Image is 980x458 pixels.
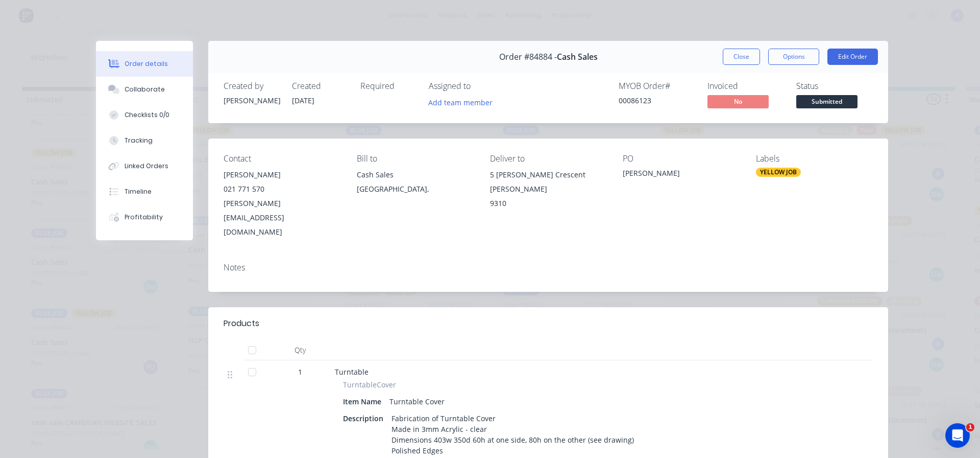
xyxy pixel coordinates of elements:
div: 9310 [490,196,607,211]
div: Required [360,81,416,91]
span: 1 [966,423,974,431]
div: Item Name [343,394,385,409]
div: Collaborate [125,85,165,94]
div: YELLOW JOB [756,168,801,177]
button: Edit Order [827,49,878,65]
span: Submitted [796,95,857,108]
span: Cash Sales [557,52,598,62]
div: Notes [224,263,873,272]
div: [PERSON_NAME] [224,168,340,182]
div: 5 [PERSON_NAME] Crescent [PERSON_NAME] [490,168,607,196]
div: Description [343,411,387,426]
span: Order #84884 - [499,52,557,62]
span: [DATE] [292,96,314,105]
div: [PERSON_NAME] [224,95,280,106]
div: Created by [224,81,280,91]
div: Bill to [357,154,474,164]
div: Linked Orders [125,162,168,171]
button: Collaborate [96,77,193,102]
div: Tracking [125,136,153,145]
button: Linked Orders [96,153,193,179]
button: Timeline [96,179,193,204]
span: Turntable [335,367,369,377]
div: [GEOGRAPHIC_DATA], [357,182,474,196]
button: Profitability [96,204,193,230]
div: Turntable Cover [385,394,449,409]
div: Status [796,81,873,91]
button: Options [768,49,819,65]
button: Tracking [96,128,193,153]
div: Qty [269,340,331,360]
span: 1 [298,367,302,377]
div: PO [623,154,740,164]
div: Deliver to [490,154,607,164]
div: Assigned to [429,81,531,91]
button: Add team member [429,95,498,109]
div: Created [292,81,348,91]
iframe: Intercom live chat [945,423,970,448]
button: Order details [96,51,193,77]
div: Contact [224,154,340,164]
div: Profitability [125,213,163,222]
div: Fabrication of Turntable Cover Made in 3mm Acrylic - clear Dimensions 403w 350d 60h at one side, ... [387,411,638,458]
div: Checklists 0/0 [125,110,169,120]
div: Products [224,317,259,330]
button: Add team member [423,95,498,109]
span: TurntableCover [343,379,396,390]
div: Cash Sales [357,168,474,182]
div: Timeline [125,187,152,196]
button: Submitted [796,95,857,110]
div: Labels [756,154,873,164]
div: [PERSON_NAME]021 771 570[PERSON_NAME][EMAIL_ADDRESS][DOMAIN_NAME] [224,168,340,239]
div: 00086123 [619,95,695,106]
div: 5 [PERSON_NAME] Crescent [PERSON_NAME]9310 [490,168,607,211]
div: [PERSON_NAME] [623,168,740,182]
div: Cash Sales[GEOGRAPHIC_DATA], [357,168,474,200]
div: 021 771 570 [224,182,340,196]
div: Order details [125,59,168,68]
button: Close [723,49,760,65]
div: [PERSON_NAME][EMAIL_ADDRESS][DOMAIN_NAME] [224,196,340,239]
button: Checklists 0/0 [96,102,193,128]
span: No [707,95,769,108]
div: Invoiced [707,81,784,91]
div: MYOB Order # [619,81,695,91]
